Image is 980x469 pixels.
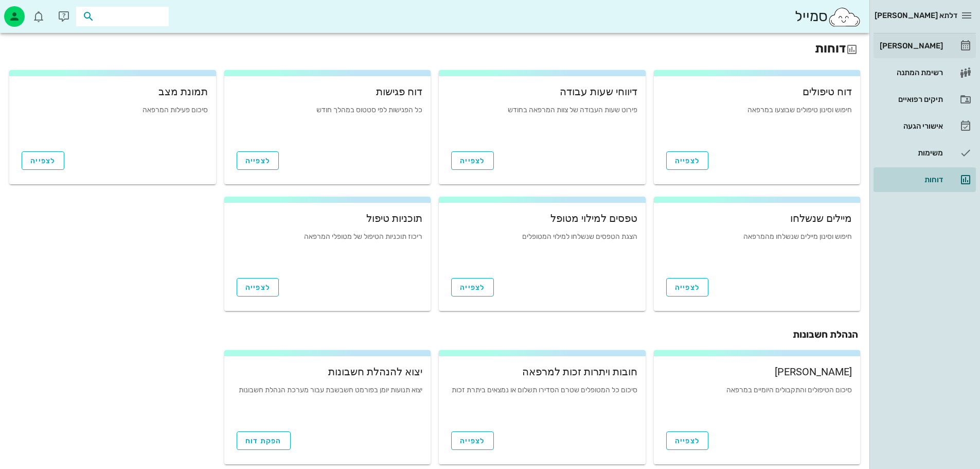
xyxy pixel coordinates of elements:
[451,151,494,170] button: לצפייה
[874,33,976,58] a: [PERSON_NAME]
[878,95,943,103] div: תיקים רפואיים
[22,151,64,170] a: לצפייה
[662,386,852,417] div: סיכום הטיפולים והתקבולים היומיים במרפאה
[662,213,852,223] div: מיילים שנשלחו
[460,437,485,445] span: לצפייה
[874,114,976,138] a: אישורי הגעה
[245,283,271,292] span: לצפייה
[233,367,423,377] div: יצוא להנהלת חשבונות
[874,60,976,85] a: רשימת המתנה
[878,42,943,50] div: [PERSON_NAME]
[233,213,423,223] div: תוכניות טיפול
[447,213,637,223] div: טפסים למילוי מטופל
[11,39,858,58] h2: דוחות
[874,141,976,165] a: משימות
[447,367,637,377] div: חובות ויתרות זכות למרפאה
[237,278,279,297] a: לצפייה
[874,167,976,192] a: דוחות
[30,8,37,14] span: תג
[233,386,423,417] div: יצוא תנועות יומן בפורמט חשבשבת עבור מערכת הנהלת חשבונות
[451,278,494,297] a: לצפייה
[666,431,709,450] a: לצפייה
[451,431,494,450] a: לצפייה
[878,176,943,184] div: דוחות
[460,283,485,292] span: לצפייה
[795,6,861,28] div: סמייל
[662,367,852,377] div: [PERSON_NAME]
[662,233,852,264] div: חיפוש וסינון מיילים שנשלחו מהמרפאה
[237,431,291,450] button: הפקת דוח
[878,122,943,130] div: אישורי הגעה
[30,157,56,165] span: לצפייה
[675,437,700,445] span: לצפייה
[666,151,709,170] a: לצפייה
[447,233,637,264] div: הצגת הטפסים שנשלחו למילוי המטופלים
[237,151,279,170] a: לצפייה
[233,233,423,264] div: ריכוז תוכניות הטיפול של מטופלי המרפאה
[17,86,208,97] div: תמונת מצב
[245,437,282,445] span: הפקת דוח
[245,157,271,165] span: לצפייה
[17,106,208,137] div: סיכום פעילות המרפאה
[447,86,637,97] div: דיווחי שעות עבודה
[666,278,709,297] a: לצפייה
[878,149,943,157] div: משימות
[460,157,485,165] span: לצפייה
[874,87,976,112] a: תיקים רפואיים
[447,106,637,137] div: פירוט שעות העבודה של צוות המרפאה בחודש
[878,68,943,77] div: רשימת המתנה
[875,11,957,20] span: דלתא [PERSON_NAME]
[662,86,852,97] div: דוח טיפולים
[662,106,852,137] div: חיפוש וסינון טיפולים שבוצעו במרפאה
[233,86,423,97] div: דוח פגישות
[11,327,858,342] h3: הנהלת חשבונות
[233,106,423,137] div: כל הפגישות לפי סטטוס במהלך חודש
[675,157,700,165] span: לצפייה
[828,7,861,27] img: SmileCloud logo
[675,283,700,292] span: לצפייה
[447,386,637,417] div: סיכום כל המטופלים שטרם הסדירו תשלום או נמצאים ביתרת זכות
